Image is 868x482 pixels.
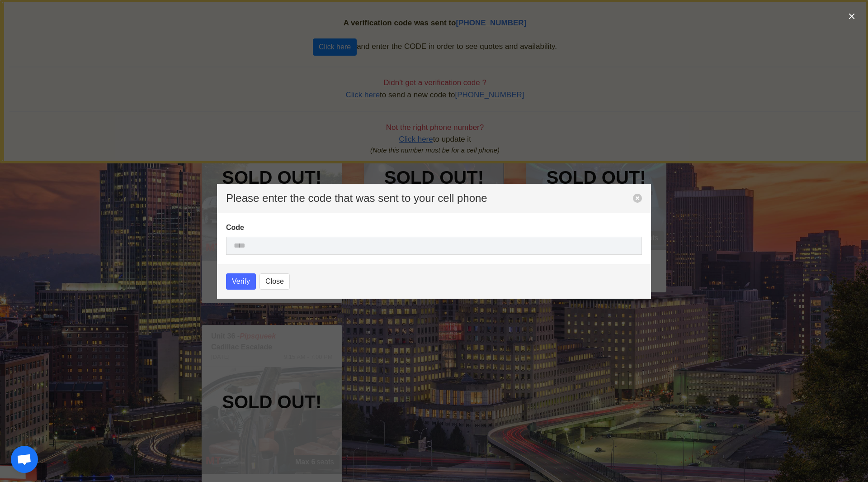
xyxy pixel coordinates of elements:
[11,446,38,473] div: Open chat
[226,273,256,290] button: Verify
[265,276,284,287] span: Close
[259,273,290,290] button: Close
[232,276,250,287] span: Verify
[226,193,633,204] p: Please enter the code that was sent to your cell phone
[226,222,642,233] label: Code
